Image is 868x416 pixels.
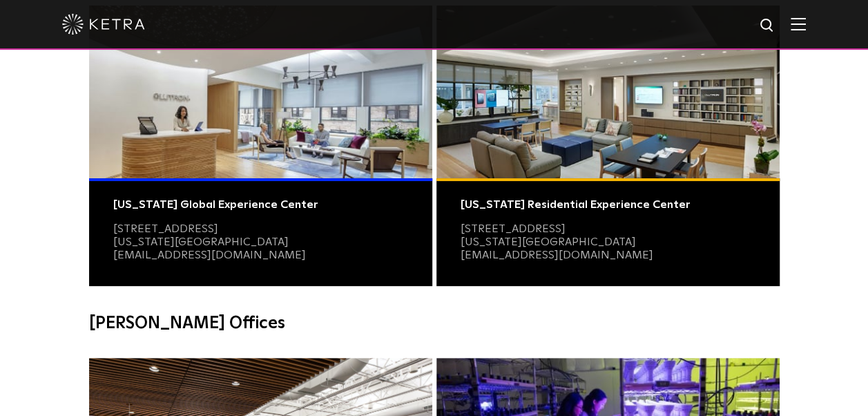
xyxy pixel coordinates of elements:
[791,17,806,30] img: Hamburger%20Nav.svg
[461,249,653,261] a: [EMAIL_ADDRESS][DOMAIN_NAME]
[113,223,218,234] a: [STREET_ADDRESS]
[759,17,776,35] img: search icon
[436,6,780,178] img: Residential Photo@2x
[113,249,306,261] a: [EMAIL_ADDRESS][DOMAIN_NAME]
[89,310,780,337] h4: [PERSON_NAME] Offices
[461,223,566,234] a: [STREET_ADDRESS]
[113,198,408,211] div: [US_STATE] Global Experience Center
[461,198,755,211] div: [US_STATE] Residential Experience Center
[461,236,636,247] a: [US_STATE][GEOGRAPHIC_DATA]
[113,236,289,247] a: [US_STATE][GEOGRAPHIC_DATA]
[89,6,432,178] img: Commercial Photo@2x
[62,14,145,35] img: ketra-logo-2019-white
